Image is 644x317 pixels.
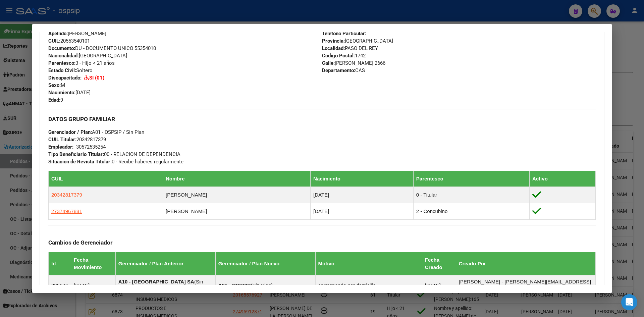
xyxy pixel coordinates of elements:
[413,203,529,220] td: 2 - Concubino
[422,275,456,296] td: [DATE]
[163,187,310,203] td: [PERSON_NAME]
[48,115,596,123] h3: DATOS GRUPO FAMILIAR
[322,60,385,66] span: [PERSON_NAME] 2666
[215,252,315,275] th: Gerenciador / Plan Nuevo
[48,159,112,165] strong: Situacion de Revista Titular:
[163,171,310,187] th: Nombre
[48,151,180,157] span: 00 - RELACION DE DEPENDENCIA
[48,75,82,81] strong: Discapacitado:
[48,31,106,37] span: [PERSON_NAME]
[315,275,422,296] td: corresponde por domicilio
[48,82,65,88] span: M
[413,187,529,203] td: 0 - Titular
[115,275,215,296] td: ( )
[48,45,75,51] strong: Documento:
[422,252,456,275] th: Fecha Creado
[49,252,71,275] th: Id
[456,252,595,275] th: Creado Por
[322,60,335,66] strong: Calle:
[48,67,93,73] span: Soltero
[311,203,414,220] td: [DATE]
[48,38,90,44] span: 20553540101
[48,67,76,73] strong: Estado Civil:
[218,282,251,288] strong: A01 - OSPSIP
[322,67,355,73] strong: Departamento:
[51,208,82,214] span: 27374967881
[76,143,106,151] div: 30572535254
[163,203,310,220] td: [PERSON_NAME]
[322,53,355,59] strong: Código Postal:
[322,67,365,73] span: CAS
[48,137,106,143] span: 20342817379
[48,60,75,66] strong: Parentesco:
[48,90,91,96] span: [DATE]
[48,144,73,150] strong: Empleador:
[48,129,144,135] span: A01 - OSPSIP / Sin Plan
[51,192,82,198] span: 20342817379
[48,97,63,103] span: 9
[118,279,194,284] strong: A10 - [GEOGRAPHIC_DATA] SA
[48,151,104,157] strong: Tipo Beneficiario Titular:
[49,171,163,187] th: CUIL
[48,53,127,59] span: [GEOGRAPHIC_DATA]
[311,171,414,187] th: Nacimiento
[48,45,156,51] span: DU - DOCUMENTO UNICO 55354010
[71,252,116,275] th: Fecha Movimiento
[49,275,71,296] td: 225676
[456,275,595,296] td: [PERSON_NAME] - [PERSON_NAME][EMAIL_ADDRESS][DOMAIN_NAME]
[48,129,92,135] strong: Gerenciador / Plan:
[115,252,215,275] th: Gerenciador / Plan Anterior
[621,294,637,310] div: Open Intercom Messenger
[48,53,79,59] strong: Nacionalidad:
[48,159,183,165] span: 0 - Recibe haberes regularmente
[413,171,529,187] th: Parentesco
[322,45,345,51] strong: Localidad:
[252,282,271,288] span: Sin Plan
[71,275,116,296] td: [DATE]
[48,239,596,246] h3: Cambios de Gerenciador
[89,75,104,81] strong: SI (01)
[322,31,366,37] strong: Teléfono Particular:
[48,60,115,66] span: 3 - Hijo < 21 años
[48,90,75,96] strong: Nacimiento:
[529,171,595,187] th: Activo
[311,187,414,203] td: [DATE]
[48,97,60,103] strong: Edad:
[322,38,393,44] span: [GEOGRAPHIC_DATA]
[48,31,68,37] strong: Apellido:
[322,38,345,44] strong: Provincia:
[48,82,61,88] strong: Sexo:
[322,53,366,59] span: 1742
[215,275,315,296] td: ( )
[322,45,378,51] span: PASO DEL REY
[48,137,76,143] strong: CUIL Titular:
[48,38,60,44] strong: CUIL:
[315,252,422,275] th: Motivo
